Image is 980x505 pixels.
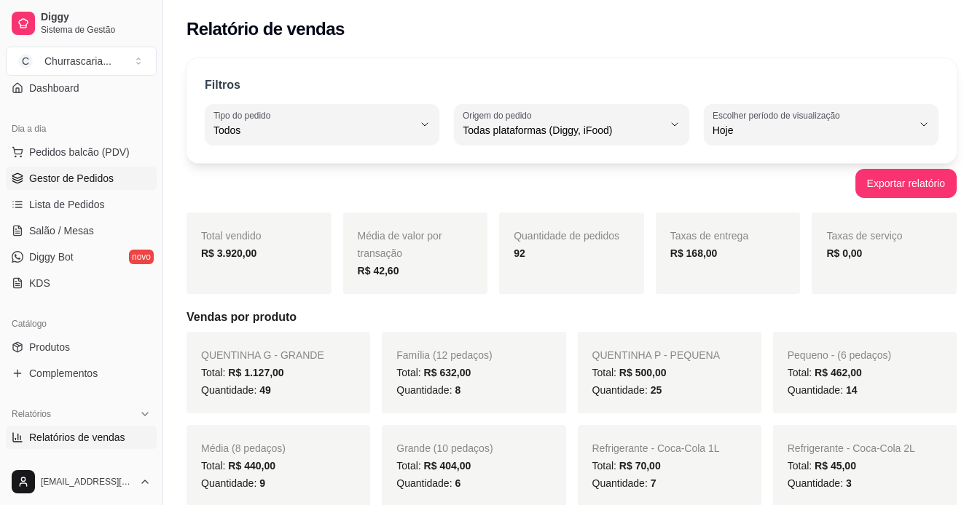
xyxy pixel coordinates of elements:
span: R$ 1.127,00 [228,367,283,378]
span: 8 [455,384,460,396]
a: Relatório de clientes [6,452,157,475]
button: Exportar relatório [855,169,957,198]
label: Tipo do pedido [213,109,275,122]
span: Salão / Mesas [29,223,94,238]
span: Relatórios de vendas [29,430,125,445]
span: Sistema de Gestão [41,24,151,36]
span: R$ 462,00 [815,367,862,378]
span: Todos [213,123,413,138]
span: R$ 632,00 [424,367,471,378]
button: [EMAIL_ADDRESS][DOMAIN_NAME] [6,464,157,499]
span: Total: [592,367,667,378]
span: Gestor de Pedidos [29,171,114,186]
span: R$ 500,00 [619,367,667,378]
span: R$ 440,00 [228,460,275,472]
strong: R$ 3.920,00 [201,247,256,259]
span: Média de valor por transação [358,230,442,259]
span: Dashboard [29,81,79,95]
span: Quantidade: [788,477,852,489]
div: Churrascaria ... [44,54,111,68]
span: Total: [396,460,471,472]
span: KDS [29,276,50,290]
a: KDS [6,271,157,295]
button: Escolher período de visualizaçãoHoje [704,104,938,145]
span: Total: [592,460,661,472]
span: Total vendido [201,230,262,242]
span: 6 [455,477,460,489]
a: Gestor de Pedidos [6,167,157,190]
span: 14 [846,384,858,396]
span: 25 [651,384,662,396]
span: C [18,54,33,68]
span: Pequeno - (6 pedaços) [788,349,891,361]
span: Quantidade: [201,477,265,489]
span: QUENTINHA P - PEQUENA [592,349,721,361]
div: Catálogo [6,312,157,335]
span: Taxas de entrega [670,230,748,242]
span: Relatório de clientes [29,456,122,471]
span: [EMAIL_ADDRESS][DOMAIN_NAME] [41,476,133,488]
a: Salão / Mesas [6,219,157,242]
span: Relatórios [12,408,51,420]
strong: R$ 0,00 [826,247,862,259]
span: Todas plataformas (Diggy, iFood) [463,123,662,138]
span: Pedidos balcão (PDV) [29,145,130,159]
span: Taxas de serviço [826,230,902,242]
span: Diggy Bot [29,250,74,264]
span: Total: [788,460,856,472]
span: 49 [259,384,271,396]
span: Diggy [41,11,151,24]
h2: Relatório de vendas [187,17,345,41]
span: Quantidade: [201,384,271,396]
span: Total: [201,460,275,472]
span: 9 [259,477,265,489]
button: Origem do pedidoTodas plataformas (Diggy, iFood) [454,104,689,145]
p: Filtros [205,76,240,94]
a: Diggy Botnovo [6,245,157,269]
span: Quantidade: [396,384,460,396]
span: R$ 45,00 [815,460,856,472]
a: Complementos [6,362,157,385]
span: Refrigerante - Coca-Cola 2L [788,442,915,454]
strong: R$ 168,00 [670,247,718,259]
span: Média (8 pedaços) [201,442,286,454]
span: Quantidade: [396,477,460,489]
span: Total: [396,367,471,378]
span: Total: [788,367,862,378]
a: DiggySistema de Gestão [6,6,157,41]
span: Quantidade de pedidos [514,230,619,242]
span: Refrigerante - Coca-Cola 1L [592,442,720,454]
span: R$ 70,00 [619,460,661,472]
span: Família (12 pedaços) [396,349,493,361]
div: Dia a dia [6,117,157,140]
span: 3 [846,477,852,489]
span: Quantidade: [788,384,858,396]
span: Grande (10 pedaços) [396,442,493,454]
strong: 92 [514,247,525,259]
span: R$ 404,00 [424,460,471,472]
button: Select a team [6,47,157,76]
span: 7 [651,477,656,489]
span: Quantidade: [592,477,656,489]
span: QUENTINHA G - GRANDE [201,349,324,361]
label: Origem do pedido [463,109,536,122]
span: Hoje [713,123,912,138]
button: Tipo do pedidoTodos [205,104,439,145]
h5: Vendas por produto [187,309,957,326]
a: Produtos [6,335,157,359]
strong: R$ 42,60 [358,265,399,277]
a: Relatórios de vendas [6,426,157,449]
span: Quantidade: [592,384,662,396]
span: Lista de Pedidos [29,197,105,212]
a: Dashboard [6,76,157,100]
a: Lista de Pedidos [6,193,157,216]
label: Escolher período de visualização [713,109,844,122]
span: Produtos [29,340,70,354]
span: Complementos [29,366,98,381]
span: Total: [201,367,284,378]
button: Pedidos balcão (PDV) [6,140,157,164]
